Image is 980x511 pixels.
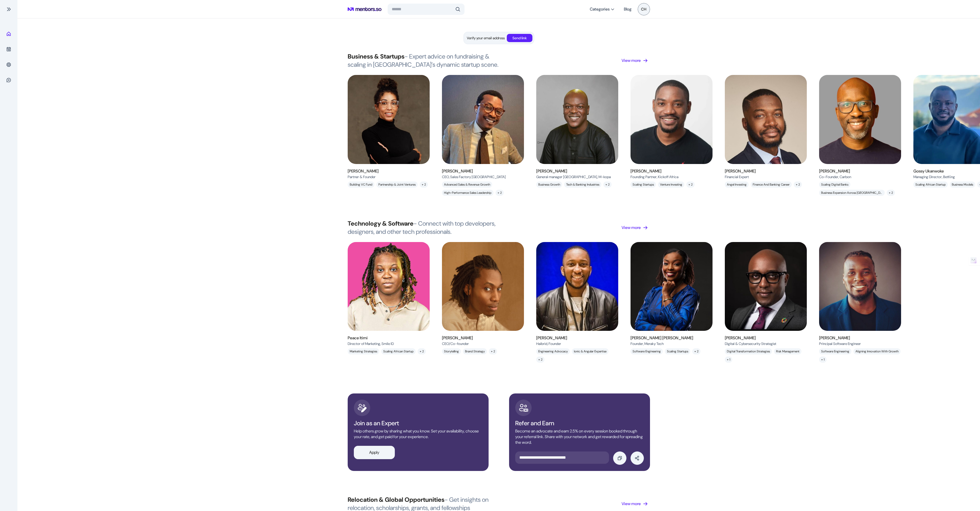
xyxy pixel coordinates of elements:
[603,181,612,188] p: + 2
[442,168,506,174] h6: [PERSON_NAME]
[380,341,394,346] span: , Smile ID
[794,181,802,188] p: + 2
[622,225,641,231] p: View more
[631,174,678,179] p: Founding Partner
[512,35,527,41] p: Send link
[819,242,901,331] img: Tayo Olukoya
[622,57,650,64] a: View more
[442,75,524,164] img: Paul Foh
[348,52,498,69] span: - Expert advice on fundraising & scaling in [GEOGRAPHIC_DATA]’s dynamic startup scene.
[631,335,693,341] h6: [PERSON_NAME] [PERSON_NAME]
[442,181,492,188] p: Advanced Sales & Revenue Growth
[819,174,851,179] p: Co-Founder
[819,181,850,188] p: Scaling Digital Banks
[643,341,664,346] span: , Meraky Tech
[354,428,482,440] p: Help others grow by sharing what you know. Set your availability, choose your rate, and get paid ...
[536,181,562,188] p: Business Growth
[442,242,524,331] img: Victor Fatanmi
[442,335,473,341] h6: [PERSON_NAME]
[631,75,713,164] img: Fola Olatunji-David
[348,242,430,331] img: Peace Itimi
[631,348,663,354] p: Software Engineering
[418,348,426,354] p: + 2
[442,174,506,179] p: CEO, Sales Factory [GEOGRAPHIC_DATA]
[853,348,901,354] p: Aligning Innovation With Growth
[819,356,827,363] p: + 1
[536,348,570,354] p: Engineering Advocacy
[572,348,608,354] p: Ionic & Angular Expertise
[354,446,395,459] button: Apply
[725,356,732,363] p: + 1
[725,181,749,188] p: Angel Investing
[838,175,851,179] span: , Carbon
[622,57,641,64] p: View more
[624,5,632,14] a: Blog
[348,219,508,236] h3: Technology & Software
[348,181,374,188] p: Building VC Fund
[950,181,975,188] p: Business Models
[751,181,792,188] p: Finance and Banking Career
[376,181,418,188] p: Partnership & Joint Ventures
[348,335,394,341] h6: Peace Itimi
[348,52,508,69] h3: Business & Startups
[942,175,955,179] span: , BetKing
[631,181,656,188] p: Scaling Startups
[348,168,379,174] h6: [PERSON_NAME]
[369,449,379,456] p: Apply
[819,190,885,196] p: Business Expansion Across [GEOGRAPHIC_DATA]
[467,35,505,41] p: Verify your email address
[515,419,644,427] h4: Refer and Earn
[631,168,678,174] h6: [PERSON_NAME]
[463,348,487,354] p: Brand Strategy
[887,190,895,196] p: + 2
[819,75,901,164] img: Ngozi Dozie
[819,348,851,354] p: Software Engineering
[536,242,618,331] img: Sani Yusuf
[725,335,776,341] h6: [PERSON_NAME]
[622,501,650,507] a: View more
[819,335,861,341] h6: [PERSON_NAME]
[819,341,861,346] p: Principal Software Engineer
[348,348,379,354] p: Marketing Strategies
[489,348,497,354] p: + 2
[507,34,532,42] button: Send link
[819,168,851,174] h6: [PERSON_NAME]
[638,3,650,15] button: CHCH
[622,501,641,507] p: View more
[536,174,611,179] p: General manager [GEOGRAPHIC_DATA]
[587,5,618,14] button: Categories
[536,168,611,174] h6: [PERSON_NAME]
[725,75,807,164] img: Dalu Akabogu
[665,348,690,354] p: Scaling Startups
[725,341,776,346] p: Digital & Cybersecurity Strategist
[658,181,684,188] p: Venture Investing
[420,181,428,188] p: + 2
[692,348,700,354] p: + 2
[657,175,678,179] span: , Kickoff Africa
[725,348,772,354] p: Digital Transformation Strategies
[348,75,430,164] img: Maya Horgan-Famodu
[774,348,801,354] p: Risk Management
[564,181,601,188] p: Tech & Banking Industries
[442,348,461,354] p: Storytelling
[725,168,756,174] h6: [PERSON_NAME]
[348,174,379,179] p: Partner & Founder
[536,341,567,346] p: Haibrid
[590,7,610,12] span: Categories
[597,175,611,179] span: , M-kopa
[913,174,955,179] p: Managing Director
[622,225,650,231] a: View more
[913,168,955,174] h6: Gossy Ukanwoke
[913,181,948,188] p: Scaling African Startup
[547,341,561,346] span: , Founder
[631,242,713,331] img: Stephanie Assi Durand
[348,219,496,236] span: - Connect with top developers, designers, and other tech professionals.
[381,348,416,354] p: Scaling African Startup
[442,341,473,346] p: CEO/Co-founder
[725,174,756,179] p: Financial Expert
[442,190,493,196] p: High-Performance Sales Leadership
[496,190,504,196] p: + 2
[348,341,394,346] p: Director of Marketing
[515,428,644,445] p: Become an advocate and earn 2.5% on every session booked through your referral link. Share with y...
[354,419,482,427] h4: Join as an Expert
